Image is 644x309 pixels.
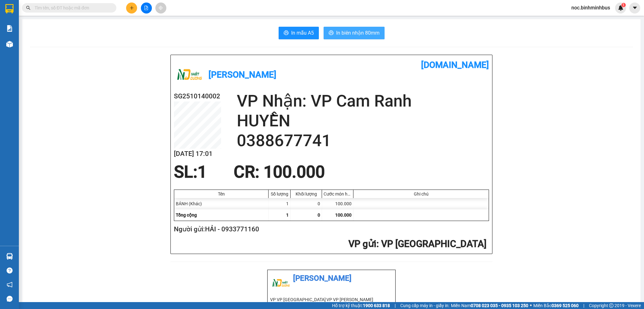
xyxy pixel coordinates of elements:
button: printerIn biên nhận 80mm [324,27,385,39]
h2: 0388677741 [237,131,489,151]
span: SL: [174,162,197,182]
span: 1 [622,3,625,7]
span: plus [130,6,134,10]
div: 100.000 [322,198,353,209]
div: Tên [176,191,267,196]
div: Khối lượng [292,191,320,196]
img: warehouse-icon [6,253,13,260]
span: caret-down [632,5,638,11]
span: In mẫu A5 [291,29,314,37]
span: Miền Nam [451,302,528,309]
img: solution-icon [6,25,13,32]
div: 0 [291,198,322,209]
span: Cung cấp máy in - giấy in: [400,302,449,309]
div: Số lượng [270,191,289,196]
span: noc.binhminhbus [566,4,615,12]
sup: 1 [621,3,626,7]
h2: [DATE] 17:01 [174,149,221,159]
button: plus [126,3,137,14]
strong: 0708 023 035 - 0935 103 250 [471,303,528,308]
span: copyright [609,303,613,308]
span: question-circle [7,268,13,273]
h2: : VP [GEOGRAPHIC_DATA] [174,238,486,251]
button: caret-down [629,3,640,14]
div: BÁNH (Khác) [174,198,269,209]
span: Tổng cộng [176,212,197,218]
li: [PERSON_NAME] [270,273,393,284]
div: 1 [269,198,291,209]
img: icon-new-feature [618,5,624,11]
span: search [26,6,31,10]
span: file-add [144,6,148,10]
span: 1 [197,162,207,182]
button: printerIn mẫu A5 [279,27,319,39]
img: warehouse-icon [6,41,13,47]
span: | [583,302,584,309]
span: 100.000 [335,212,352,218]
h2: Người gửi: HẢI - 0933771160 [174,224,486,235]
strong: 0369 525 060 [552,303,579,308]
h2: VP Nhận: VP Cam Ranh [237,91,489,111]
b: [PERSON_NAME] [208,69,276,80]
div: Ghi chú [355,191,487,196]
img: logo.jpg [270,273,292,295]
span: notification [7,282,13,288]
span: CR : 100.000 [234,162,325,182]
strong: 1900 633 818 [363,303,390,308]
img: logo.jpg [174,60,205,91]
span: Miền Bắc [533,302,579,309]
span: printer [284,30,289,36]
span: In biên nhận 80mm [336,29,380,37]
span: aim [158,6,163,10]
h2: SG2510140002 [174,91,221,102]
span: message [7,296,13,302]
span: printer [329,30,334,36]
span: 1 [286,212,289,218]
input: Tìm tên, số ĐT hoặc mã đơn [35,4,109,11]
button: file-add [141,3,152,14]
li: VP VP [GEOGRAPHIC_DATA] [270,296,326,303]
span: ⚪️ [530,304,532,307]
button: aim [155,3,166,14]
div: Cước món hàng [324,191,352,196]
b: [DOMAIN_NAME] [421,60,489,70]
span: 0 [318,212,320,218]
h2: HUYỀN [237,111,489,131]
li: VP VP [PERSON_NAME] [326,296,383,303]
span: | [395,302,396,309]
img: logo-vxr [5,4,14,14]
span: VP gửi [348,238,376,249]
span: Hỗ trợ kỹ thuật: [332,302,390,309]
